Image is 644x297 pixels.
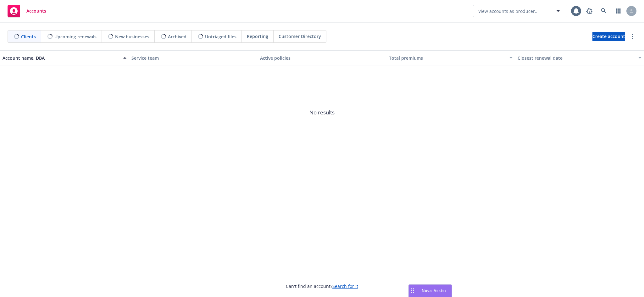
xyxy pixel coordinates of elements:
[592,30,625,42] span: Create account
[115,33,149,40] span: New businesses
[612,5,625,17] a: Switch app
[583,5,596,17] a: Report a Bug
[258,50,386,65] button: Active policies
[515,50,644,65] button: Closest renewal date
[26,8,46,14] span: Accounts
[473,5,567,17] button: View accounts as producer...
[279,33,321,40] span: Customer Directory
[332,283,358,289] a: Search for it
[386,50,515,65] button: Total premiums
[205,33,236,40] span: Untriaged files
[260,55,384,61] div: Active policies
[5,2,49,20] a: Accounts
[129,50,258,65] button: Service team
[21,33,36,40] span: Clients
[286,283,358,289] span: Can't find an account?
[422,288,447,293] span: Nova Assist
[3,55,119,61] div: Account name, DBA
[408,284,452,297] button: Nova Assist
[389,55,506,61] div: Total premiums
[131,55,255,61] div: Service team
[518,55,635,61] div: Closest renewal date
[409,285,417,297] div: Drag to move
[168,33,186,40] span: Archived
[629,33,636,40] a: more
[597,5,610,17] a: Search
[592,32,625,41] a: Create account
[54,33,97,40] span: Upcoming renewals
[478,8,539,14] span: View accounts as producer...
[247,33,268,40] span: Reporting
